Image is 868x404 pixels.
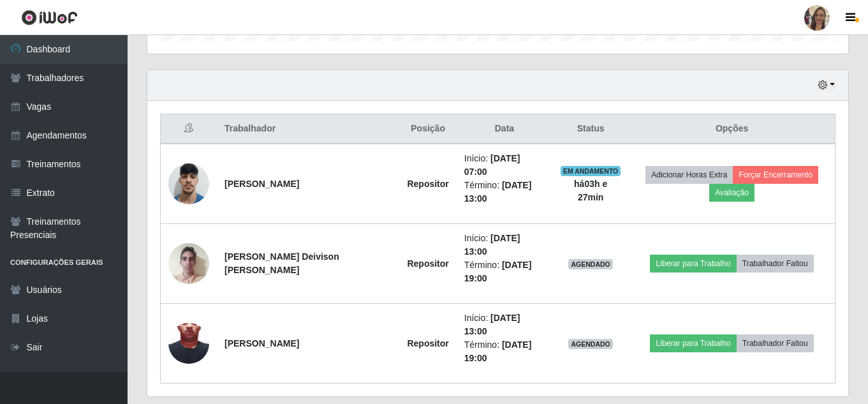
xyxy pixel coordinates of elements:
[168,156,209,211] img: 1755788911254.jpeg
[568,339,613,349] span: AGENDADO
[737,255,814,273] button: Trabalhador Faltou
[574,179,607,202] strong: há 03 h e 27 min
[168,236,209,290] img: 1740100256031.jpeg
[168,298,209,389] img: 1748033638152.jpeg
[464,232,545,258] li: Início:
[464,153,520,177] time: [DATE] 07:00
[629,114,835,144] th: Opções
[224,179,299,189] strong: [PERSON_NAME]
[737,334,814,352] button: Trabalhador Faltou
[224,251,339,275] strong: [PERSON_NAME] Deivison [PERSON_NAME]
[552,114,629,144] th: Status
[407,179,448,189] strong: Repositor
[224,338,299,348] strong: [PERSON_NAME]
[464,233,520,257] time: [DATE] 13:00
[464,311,545,338] li: Início:
[464,313,520,336] time: [DATE] 13:00
[464,258,545,285] li: Término:
[561,166,621,176] span: EM ANDAMENTO
[650,334,736,352] button: Liberar para Trabalho
[709,184,754,202] button: Avaliação
[457,114,552,144] th: Data
[217,114,399,144] th: Trabalhador
[464,179,545,206] li: Término:
[568,259,613,269] span: AGENDADO
[650,255,736,273] button: Liberar para Trabalho
[399,114,456,144] th: Posição
[21,10,78,26] img: CoreUI Logo
[407,338,448,348] strong: Repositor
[645,166,733,184] button: Adicionar Horas Extra
[733,166,818,184] button: Forçar Encerramento
[464,338,545,365] li: Término:
[407,258,448,269] strong: Repositor
[464,152,545,179] li: Início:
